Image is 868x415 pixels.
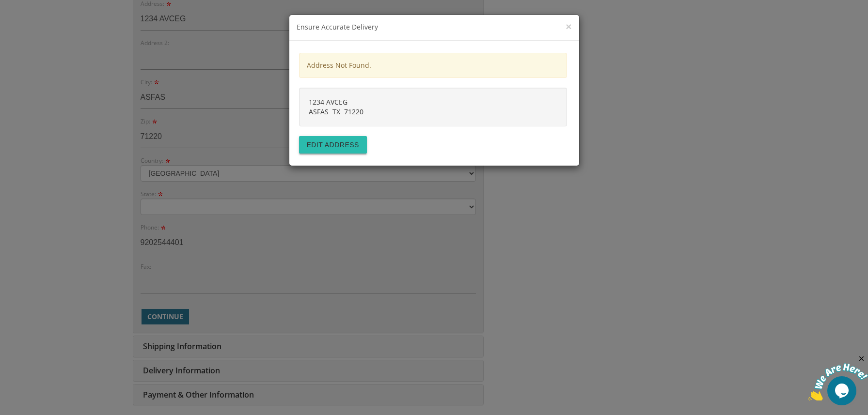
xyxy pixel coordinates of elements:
[297,22,572,33] h3: Ensure Accurate Delivery
[808,354,868,400] iframe: chat widget
[299,136,367,154] button: Edit address
[299,88,567,126] div: 1234 AVCEG ASFAS TX 71220
[566,21,571,31] button: ×
[299,53,567,78] div: Address Not Found.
